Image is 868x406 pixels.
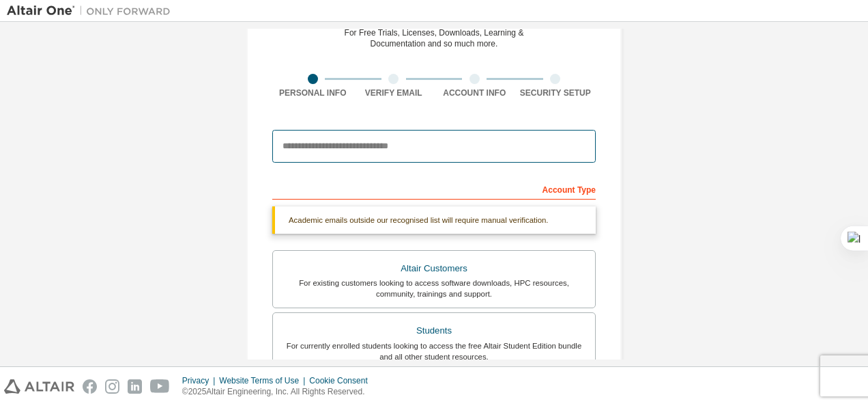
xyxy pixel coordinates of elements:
div: Account Type [272,178,596,200]
img: facebook.svg [83,379,97,394]
img: linkedin.svg [128,379,142,394]
p: © 2025 Altair Engineering, Inc. All Rights Reserved. [182,386,376,398]
div: Personal Info [272,87,353,98]
div: Students [281,321,587,340]
div: Website Terms of Use [219,375,309,386]
div: Altair Customers [281,259,587,278]
div: Cookie Consent [309,375,375,386]
div: For existing customers looking to access software downloads, HPC resources, community, trainings ... [281,278,587,299]
div: Academic emails outside our recognised list will require manual verification. [272,206,596,234]
div: Privacy [182,375,219,386]
div: For currently enrolled students looking to access the free Altair Student Edition bundle and all ... [281,340,587,362]
div: Verify Email [353,87,435,98]
div: Account Info [434,87,515,98]
div: For Free Trials, Licenses, Downloads, Learning & Documentation and so much more. [345,27,524,49]
img: youtube.svg [150,379,170,394]
img: Altair One [7,4,177,18]
div: Security Setup [515,87,596,98]
img: altair_logo.svg [4,379,74,394]
img: instagram.svg [105,379,119,394]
